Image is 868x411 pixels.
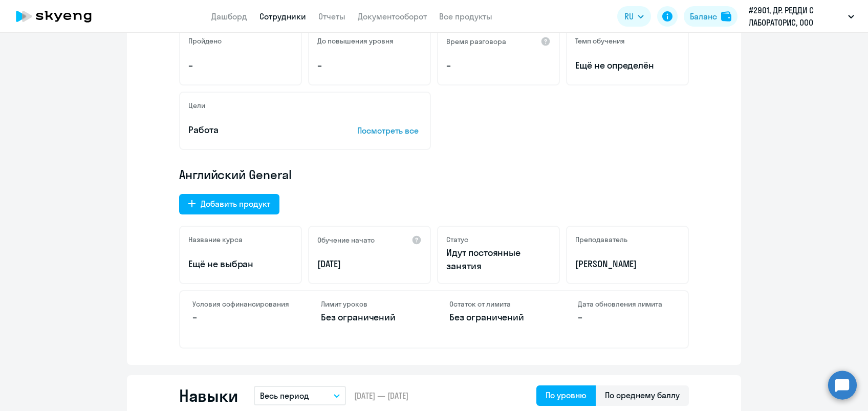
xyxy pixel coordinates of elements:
[605,389,680,401] div: По среднему баллу
[259,11,306,21] a: Сотрудники
[546,389,587,401] div: По уровню
[317,36,394,46] h5: До повышения уровня
[575,36,625,46] h5: Темп обучения
[188,257,293,271] p: Ещё не выбран
[179,194,279,214] button: Добавить продукт
[188,36,222,46] h5: Пройдено
[211,11,247,21] a: Дашборд
[446,59,551,72] p: –
[318,11,345,21] a: Отчеты
[575,59,680,72] span: Ещё не определён
[449,311,547,324] p: Без ограничений
[354,390,408,401] span: [DATE] — [DATE]
[749,4,844,29] p: #2901, ДР. РЕДДИ С ЛАБОРАТОРИС, ООО
[317,59,422,72] p: –
[744,4,859,29] button: #2901, ДР. РЕДДИ С ЛАБОРАТОРИС, ООО
[446,37,506,46] h5: Время разговора
[617,6,651,27] button: RU
[188,101,205,110] h5: Цели
[358,11,427,21] a: Документооборот
[201,198,270,210] div: Добавить продукт
[317,257,422,271] p: [DATE]
[439,11,492,21] a: Все продукты
[179,385,237,406] h2: Навыки
[721,11,731,21] img: balance
[192,311,290,324] p: –
[446,235,468,244] h5: Статус
[578,311,676,324] p: –
[188,123,325,137] p: Работа
[179,166,292,183] span: Английский General
[575,257,680,271] p: [PERSON_NAME]
[321,299,419,309] h4: Лимит уроков
[449,299,547,309] h4: Остаток от лимита
[254,386,346,405] button: Весь период
[446,246,551,273] p: Идут постоянные занятия
[188,59,293,72] p: –
[321,311,419,324] p: Без ограничений
[624,10,634,23] span: RU
[317,235,375,245] h5: Обучение начато
[357,124,422,137] p: Посмотреть все
[690,10,717,23] div: Баланс
[188,235,243,244] h5: Название курса
[260,390,309,402] p: Весь период
[578,299,676,309] h4: Дата обновления лимита
[192,299,290,309] h4: Условия софинансирования
[575,235,627,244] h5: Преподаватель
[684,6,737,27] button: Балансbalance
